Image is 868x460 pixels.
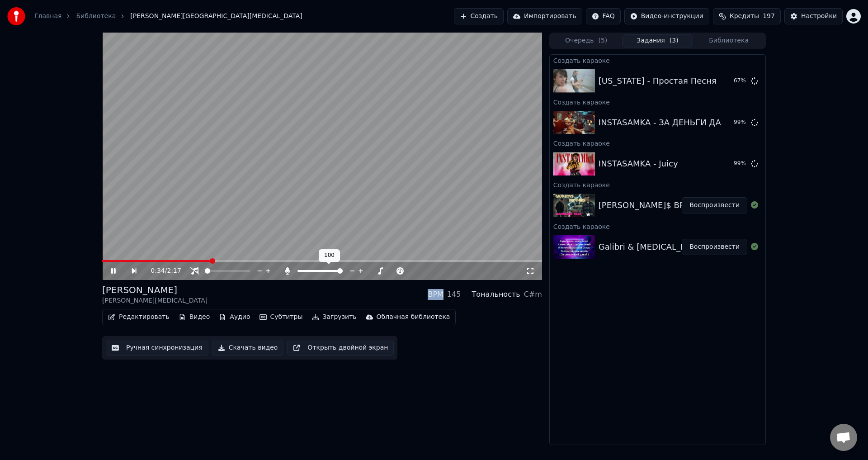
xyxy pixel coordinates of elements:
[151,266,165,275] span: 0:34
[319,249,340,262] div: 100
[599,116,721,129] div: INSTASAMKA - ЗА ДЕНЬГИ ДА
[734,77,747,85] div: 67 %
[507,8,582,24] button: Импортировать
[784,8,843,24] button: Настройки
[763,12,775,21] span: 197
[308,311,360,323] button: Загрузить
[550,96,765,107] div: Создать караоке
[551,34,622,47] button: Очередь
[34,12,61,21] a: Главная
[550,221,765,232] div: Создать караоке
[472,289,520,300] div: Тональность
[670,36,679,45] span: ( 3 )
[102,284,208,296] div: [PERSON_NAME]
[215,311,254,323] button: Аудио
[550,55,765,66] div: Создать караоке
[106,340,208,356] button: Ручная синхронизация
[599,75,717,87] div: [US_STATE] - Простая Песня
[102,296,208,305] div: [PERSON_NAME][MEDICAL_DATA]
[599,157,678,170] div: INSTASAMKA - Juicy
[256,311,307,323] button: Субтитры
[624,8,709,24] button: Видео-инструкции
[454,8,504,24] button: Создать
[713,8,781,24] button: Кредиты197
[428,289,443,300] div: BPM
[734,160,747,167] div: 99 %
[598,36,607,45] span: ( 5 )
[377,313,450,322] div: Облачная библиотека
[586,8,621,24] button: FAQ
[599,199,812,212] div: [PERSON_NAME]$ BROTHER$ — МАЛИНОВАЯ ЛАДА
[212,340,284,356] button: Скачать видео
[130,12,302,21] span: [PERSON_NAME][GEOGRAPHIC_DATA][MEDICAL_DATA]
[693,34,764,47] button: Библиотека
[550,179,765,190] div: Создать караоке
[287,340,394,356] button: Открыть двойной экран
[151,266,172,275] div: /
[7,7,25,25] img: youka
[76,12,116,21] a: Библиотека
[34,12,302,21] nav: breadcrumb
[682,239,747,255] button: Воспроизвести
[682,197,747,213] button: Воспроизвести
[167,266,181,275] span: 2:17
[622,34,693,47] button: Задания
[550,138,765,148] div: Создать караоке
[734,119,747,126] div: 99 %
[830,424,857,451] div: Открытый чат
[599,241,780,253] div: Galibri & [MEDICAL_DATA] - [PERSON_NAME]
[447,289,461,300] div: 145
[801,12,837,21] div: Настройки
[104,311,173,323] button: Редактировать
[175,311,214,323] button: Видео
[524,289,542,300] div: C#m
[730,12,759,21] span: Кредиты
